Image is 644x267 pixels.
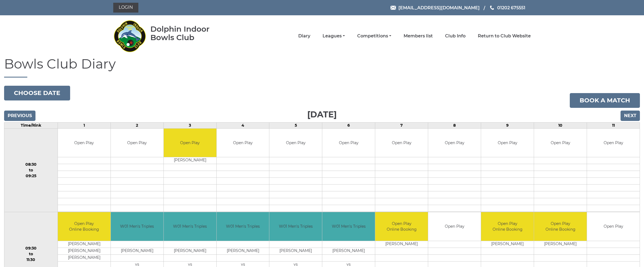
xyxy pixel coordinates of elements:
[375,122,428,128] td: 7
[587,122,640,128] td: 11
[390,4,480,11] a: Email [EMAIL_ADDRESS][DOMAIN_NAME]
[445,33,466,39] a: Club Info
[587,212,640,241] td: Open Play
[621,111,640,121] input: Next
[164,157,216,164] td: [PERSON_NAME]
[58,241,111,248] td: [PERSON_NAME]
[111,212,163,241] td: W01 Men's Triples
[164,129,216,157] td: Open Play
[113,17,146,55] img: Dolphin Indoor Bowls Club
[534,129,587,157] td: Open Play
[322,248,375,254] td: [PERSON_NAME]
[269,129,322,157] td: Open Play
[163,122,216,128] td: 3
[58,248,111,254] td: [PERSON_NAME]
[111,122,163,128] td: 2
[375,129,428,157] td: Open Play
[428,129,481,157] td: Open Play
[216,122,269,128] td: 4
[111,129,163,157] td: Open Play
[217,129,269,157] td: Open Play
[164,212,216,241] td: W01 Men's Triples
[534,241,587,248] td: [PERSON_NAME]
[217,212,269,241] td: W01 Men's Triples
[428,122,481,128] td: 8
[489,4,525,11] a: Phone us 01202 675551
[322,122,375,128] td: 6
[4,57,640,78] h1: Bowls Club Diary
[357,33,391,39] a: Competitions
[323,33,345,39] a: Leagues
[111,248,163,254] td: [PERSON_NAME]
[375,212,428,241] td: Open Play Online Booking
[150,25,227,42] div: Dolphin Indoor Bowls Club
[58,122,111,128] td: 1
[58,254,111,261] td: [PERSON_NAME]
[4,122,58,128] td: Time/Rink
[490,5,494,10] img: Phone us
[113,3,138,13] a: Login
[478,33,531,39] a: Return to Club Website
[58,212,111,241] td: Open Play Online Booking
[298,33,310,39] a: Diary
[390,6,396,10] img: Email
[534,122,587,128] td: 10
[481,241,534,248] td: [PERSON_NAME]
[398,5,480,10] span: [EMAIL_ADDRESS][DOMAIN_NAME]
[375,241,428,248] td: [PERSON_NAME]
[534,212,587,241] td: Open Play Online Booking
[269,122,322,128] td: 5
[404,33,433,39] a: Members list
[497,5,525,10] span: 01202 675551
[164,248,216,254] td: [PERSON_NAME]
[322,129,375,157] td: Open Play
[587,129,640,157] td: Open Play
[481,129,534,157] td: Open Play
[570,93,640,108] a: Book a match
[4,128,58,212] td: 08:30 to 09:25
[269,212,322,241] td: W01 Men's Triples
[4,86,70,100] button: Choose date
[428,212,481,241] td: Open Play
[217,248,269,254] td: [PERSON_NAME]
[269,248,322,254] td: [PERSON_NAME]
[322,212,375,241] td: W01 Men's Triples
[4,111,35,121] input: Previous
[58,129,111,157] td: Open Play
[481,122,534,128] td: 9
[481,212,534,241] td: Open Play Online Booking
